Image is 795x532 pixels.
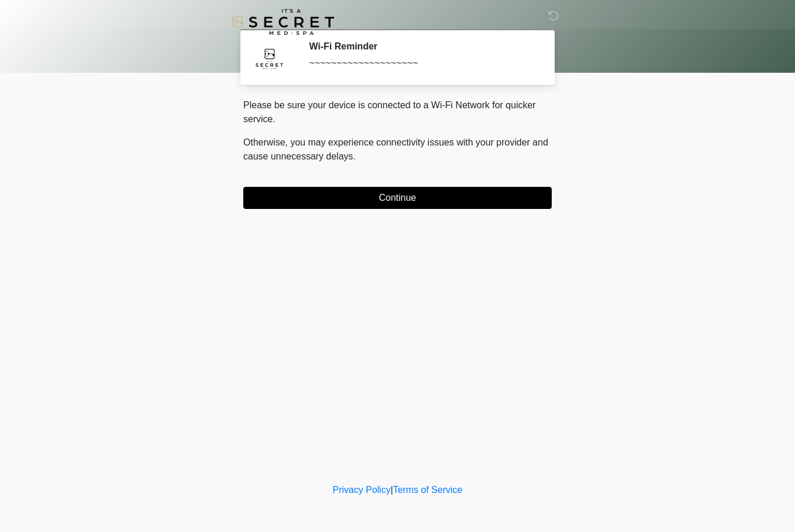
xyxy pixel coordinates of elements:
a: Privacy Policy [333,485,391,495]
img: It's A Secret Med Spa Logo [232,9,334,35]
h2: Wi-Fi Reminder [309,41,534,52]
img: Agent Avatar [252,41,287,76]
a: | [391,485,393,495]
p: Please be sure your device is connected to a Wi-Fi Network for quicker service. [243,98,552,126]
a: Terms of Service [393,485,462,495]
span: . [353,151,356,161]
p: Otherwise, you may experience connectivity issues with your provider and cause unnecessary delays [243,136,552,164]
div: ~~~~~~~~~~~~~~~~~~~~ [309,56,534,70]
button: Continue [243,187,552,209]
